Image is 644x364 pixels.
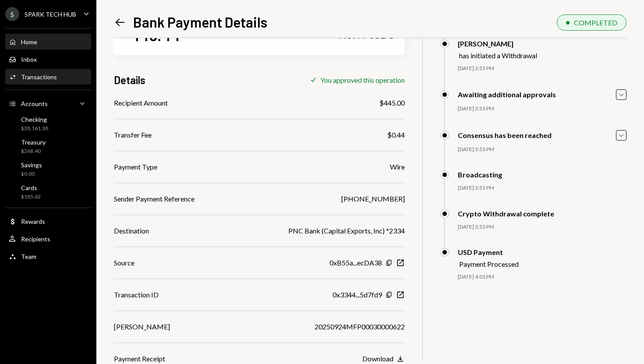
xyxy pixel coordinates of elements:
a: Savings$0.00 [5,159,91,180]
div: Inbox [21,56,37,63]
div: Payment Receipt [114,353,165,364]
div: 0xB55a...ecDA38 [329,258,382,268]
div: PNC Bank (Capital Exports, Inc) *2334 [288,226,405,236]
div: [PHONE_NUMBER] [341,194,405,204]
div: Destination [114,226,149,236]
div: $268.40 [21,148,46,155]
div: [DATE] 3:53 PM [458,105,626,113]
div: 0x3344...5d7fd9 [333,290,382,300]
div: Savings [21,161,42,169]
div: [DATE] 3:53 PM [458,184,626,192]
button: Download [362,354,405,364]
a: Checking$28,161.38 [5,113,91,134]
div: Transfer Fee [114,130,152,140]
div: Payment Processed [459,260,519,268]
a: Accounts [5,95,91,111]
div: [PERSON_NAME] [114,322,170,332]
div: Recipient Amount [114,98,168,108]
div: Checking [21,116,48,123]
div: [DATE] 3:53 PM [458,223,626,231]
div: Awaiting additional approvals [458,90,556,99]
div: [DATE] 3:53 PM [458,146,626,153]
a: Inbox [5,51,91,67]
a: Home [5,34,91,49]
div: Transactions [21,73,57,81]
div: Treasury [21,138,46,146]
div: Source [114,258,134,268]
div: Cards [21,184,41,191]
div: SPARK TECH HUB [25,11,76,18]
div: Transaction ID [114,290,159,300]
h3: Details [114,73,145,87]
div: Rewards [21,218,45,225]
div: Sender Payment Reference [114,194,195,204]
div: $0.00 [21,170,42,178]
a: Recipients [5,231,91,247]
div: $445.00 [379,98,405,108]
div: COMPLETED [574,18,617,27]
div: Wire [390,162,405,172]
a: Team [5,248,91,264]
div: Broadcasting [458,170,502,179]
div: [PERSON_NAME] [458,39,537,48]
div: Team [21,253,36,260]
a: Cards$185.62 [5,181,91,202]
a: Transactions [5,69,91,85]
a: Rewards [5,213,91,229]
div: Recipients [21,235,50,243]
div: [DATE] 4:01 PM [458,273,626,281]
div: $0.44 [387,130,405,140]
h1: Bank Payment Details [133,13,267,31]
div: 20250924MFP00030000622 [315,322,405,332]
div: Consensus has been reached [458,131,552,139]
div: $185.62 [21,193,41,201]
div: $28,161.38 [21,125,48,132]
div: Payment Type [114,162,157,172]
div: Home [21,38,37,46]
a: Treasury$268.40 [5,136,91,157]
div: You approved this operation [320,76,405,84]
div: USD Payment [458,248,519,256]
div: [DATE] 3:53 PM [458,65,626,72]
div: has initiated a Withdrawal [459,51,537,60]
div: S [5,7,19,21]
div: Accounts [21,100,48,107]
div: Crypto Withdrawal complete [458,209,554,218]
div: Download [362,354,393,363]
